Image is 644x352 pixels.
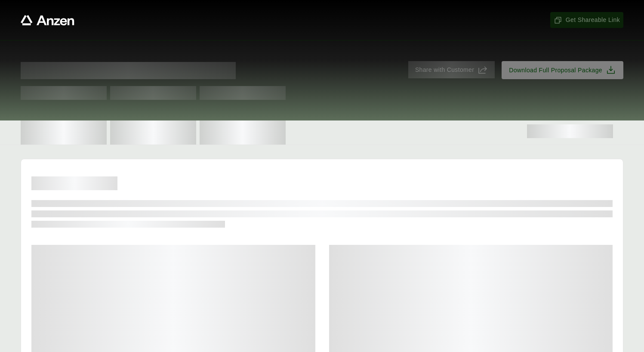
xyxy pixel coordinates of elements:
[21,62,236,79] span: Proposal for
[21,86,107,100] span: Test
[200,86,286,100] span: Test
[110,86,196,100] span: Test
[21,15,74,25] a: Anzen website
[554,15,620,25] span: Get Shareable Link
[415,65,474,74] span: Share with Customer
[550,12,623,28] button: Get Shareable Link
